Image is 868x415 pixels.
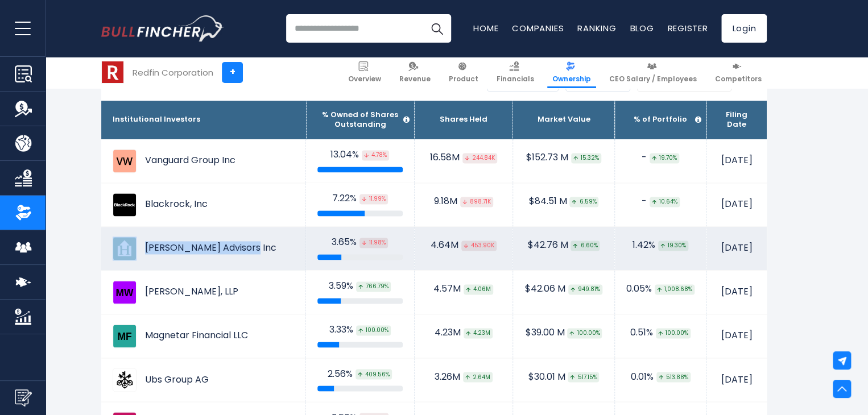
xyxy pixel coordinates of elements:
img: Magnetar Financial LLC [113,324,137,348]
div: 1.42% [626,239,695,251]
div: $152.73 M [524,152,604,164]
td: [PERSON_NAME], LLP [101,271,306,314]
a: Overview [343,57,386,88]
a: Revenue [394,57,436,88]
div: 4.57M [426,283,501,295]
span: CEO Salary / Employees [609,74,697,84]
td: [DATE] [706,314,767,358]
div: 3.26M [426,371,501,383]
a: Ownership [547,57,596,88]
div: 9.18M [426,196,501,208]
td: Vanguard Group Inc [101,139,306,182]
a: Login [721,14,767,43]
span: Product [449,74,478,84]
a: Register [667,22,708,34]
th: % Owned of Shares Outstanding [306,101,414,139]
h2: Redfin Corporation Institutional Ownership Details (2025 Q1) [118,73,459,88]
a: Companies [512,22,564,34]
div: 3.65% [317,236,403,248]
span: 100.00% [656,328,691,338]
div: - [626,152,695,164]
div: 0.51% [626,327,695,339]
th: Filing Date [706,101,767,139]
img: RDFN logo [102,61,123,83]
a: Blog [630,22,654,34]
a: Product [444,57,483,88]
div: 4.23M [426,327,501,339]
span: Ownership [552,74,591,84]
th: % of Portfolio [615,101,706,139]
img: Ownership [15,204,32,221]
span: 2.64M [463,372,493,382]
th: Shares Held [414,101,512,139]
div: 7.22% [317,193,403,205]
span: 6.59% [569,197,598,207]
div: 3.59% [317,280,403,292]
div: $42.76 M [524,239,604,251]
span: Competitors [715,74,762,84]
span: 1,008.68% [655,284,695,294]
span: Revenue [399,74,431,84]
div: - [626,196,695,208]
div: $84.51 M [524,196,604,208]
td: [DATE] [706,226,767,270]
span: 19.70% [650,153,679,163]
div: Redfin Corporation [133,66,213,79]
a: Competitors [710,57,767,88]
span: 100.00% [567,328,602,338]
a: CEO Salary / Employees [604,57,702,88]
button: Search [423,14,451,43]
td: Blackrock, Inc [101,183,306,226]
img: Ubs Group AG [113,368,137,392]
td: Magnetar Financial LLC [101,314,306,358]
span: 6.60% [571,240,600,251]
div: 2.56% [317,368,403,380]
div: $42.06 M [524,283,604,295]
img: Bullfincher logo [101,15,224,42]
span: 4.78% [362,150,389,160]
span: 409.56% [356,369,392,379]
span: 513.88% [656,372,691,382]
span: 766.79% [356,281,391,292]
span: 11.98% [359,238,388,248]
a: Go to homepage [101,15,224,42]
th: Market Value [512,101,615,139]
img: Marshall Wace, LLP [113,280,137,304]
div: 13.04% [317,149,403,161]
span: Financials [497,74,534,84]
span: 949.81% [568,284,602,294]
span: 11.99% [359,194,388,204]
td: [DATE] [706,270,767,314]
td: [DATE] [706,182,767,226]
a: Ranking [577,22,616,34]
div: 0.05% [626,283,695,295]
span: 4.06M [464,284,493,294]
img: Hennessy Advisors Inc [113,236,137,260]
img: Vanguard Group Inc [113,149,137,173]
td: Ubs Group AG [101,358,306,401]
img: Blackrock, Inc [113,193,137,217]
span: 15.32% [571,153,601,163]
span: 19.30% [658,240,688,251]
span: 244.84K [462,153,497,163]
div: $39.00 M [524,327,604,339]
th: Institutional Investors [101,101,306,139]
span: 517.15% [568,372,599,382]
span: Overview [348,74,381,84]
span: 4.23M [464,328,493,338]
div: 16.58M [426,152,501,164]
div: 4.64M [426,239,501,251]
span: 453.90K [461,240,497,251]
span: 10.64% [650,197,680,207]
a: Financials [491,57,539,88]
span: 898.71K [460,197,493,207]
td: [DATE] [706,358,767,401]
div: 0.01% [626,371,695,383]
span: 100.00% [356,325,391,335]
div: 3.33% [317,324,403,336]
a: Home [473,22,498,34]
td: [PERSON_NAME] Advisors Inc [101,227,306,270]
a: + [222,62,243,83]
div: $30.01 M [524,371,604,383]
td: [DATE] [706,139,767,183]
